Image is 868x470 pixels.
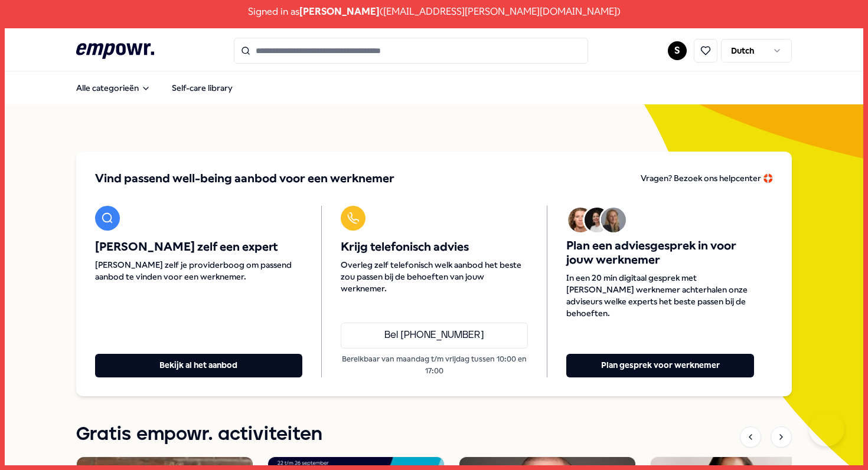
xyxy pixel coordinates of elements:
[566,354,754,377] button: Plan gesprek voor werknemer
[234,38,588,64] input: Search for products, categories or subcategories
[95,259,302,282] span: [PERSON_NAME] zelf je providerboog om passend aanbod te vinden voor een werknemer.
[95,170,394,187] span: Vind passend well-being aanbod voor een werknemer
[67,76,242,100] nav: Main
[601,208,626,232] img: Avatar
[95,240,302,254] span: [PERSON_NAME] zelf een expert
[641,173,773,183] span: Vragen? Bezoek ons helpcenter 🛟
[341,240,528,254] span: Krijg telefonisch advies
[341,323,528,349] a: Bel [PHONE_NUMBER]
[341,259,528,294] span: Overleg zelf telefonisch welk aanbod het beste zou passen bij de behoeften van jouw werknemer.
[76,420,322,449] h1: Gratis empowr. activiteiten
[809,411,844,446] iframe: Help Scout Beacon - Open
[566,239,754,267] span: Plan een adviesgesprek in voor jouw werknemer
[568,208,593,232] img: Avatar
[299,4,380,19] span: [PERSON_NAME]
[67,76,160,100] button: Alle categorieën
[585,208,609,232] img: Avatar
[566,272,754,319] span: In een 20 min digitaal gesprek met [PERSON_NAME] werknemer achterhalen onze adviseurs welke exper...
[641,170,773,187] a: Vragen? Bezoek ons helpcenter 🛟
[668,41,687,60] button: S
[95,354,302,377] button: Bekijk al het aanbod
[162,76,242,100] a: Self-care library
[341,353,528,377] p: Bereikbaar van maandag t/m vrijdag tussen 10:00 en 17:00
